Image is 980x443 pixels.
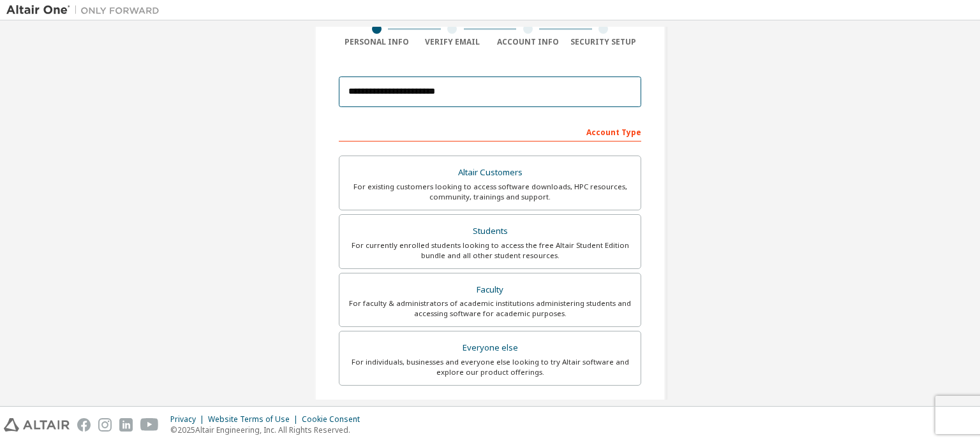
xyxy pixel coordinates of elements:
[347,240,633,261] div: For currently enrolled students looking to access the free Altair Student Edition bundle and all ...
[490,37,566,47] div: Account Info
[140,418,159,432] img: youtube.svg
[339,37,415,47] div: Personal Info
[170,425,367,435] p: © 2025 Altair Engineering, Inc. All Rights Reserved.
[347,164,633,182] div: Altair Customers
[339,121,641,142] div: Account Type
[347,182,633,202] div: For existing customers looking to access software downloads, HPC resources, community, trainings ...
[4,418,70,432] img: altair_logo.svg
[347,298,633,319] div: For faculty & administrators of academic institutions administering students and accessing softwa...
[347,339,633,357] div: Everyone else
[170,414,208,425] div: Privacy
[566,37,642,47] div: Security Setup
[208,414,302,425] div: Website Terms of Use
[77,418,91,432] img: facebook.svg
[302,414,367,425] div: Cookie Consent
[6,4,166,17] img: Altair One
[415,37,491,47] div: Verify Email
[347,281,633,299] div: Faculty
[98,418,112,432] img: instagram.svg
[347,222,633,240] div: Students
[119,418,133,432] img: linkedin.svg
[347,357,633,377] div: For individuals, businesses and everyone else looking to try Altair software and explore our prod...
